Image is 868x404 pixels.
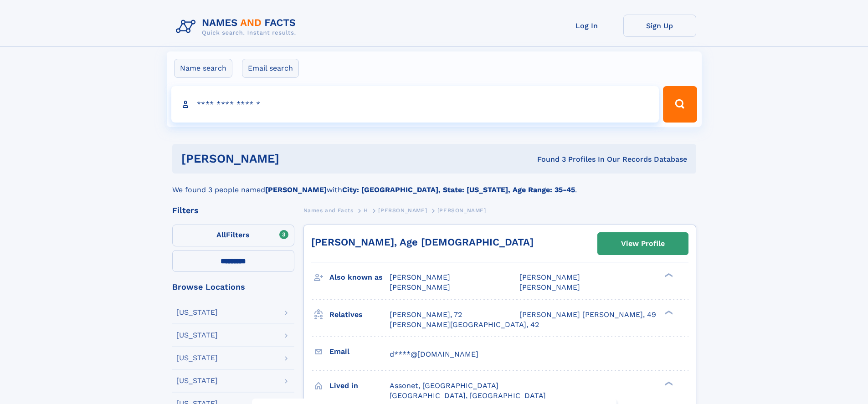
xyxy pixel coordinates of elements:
[390,273,450,281] span: [PERSON_NAME]
[390,391,546,400] span: [GEOGRAPHIC_DATA], [GEOGRAPHIC_DATA]
[181,153,408,164] h1: [PERSON_NAME]
[329,270,390,285] h3: Also known as
[172,15,303,39] img: Logo Names and Facts
[550,15,623,37] a: Log In
[378,205,427,216] a: [PERSON_NAME]
[171,86,659,123] input: search input
[242,59,299,78] label: Email search
[174,59,232,78] label: Name search
[176,354,218,362] div: [US_STATE]
[329,344,390,359] h3: Email
[172,225,294,246] label: Filters
[663,272,673,278] div: ❯
[598,233,688,255] a: View Profile
[623,15,696,37] a: Sign Up
[216,230,226,239] span: All
[519,310,656,320] a: [PERSON_NAME] [PERSON_NAME], 49
[390,310,462,320] a: [PERSON_NAME], 72
[390,320,539,330] a: [PERSON_NAME][GEOGRAPHIC_DATA], 42
[329,307,390,322] h3: Relatives
[172,206,294,215] div: Filters
[390,283,450,291] span: [PERSON_NAME]
[663,380,673,386] div: ❯
[172,174,696,195] div: We found 3 people named with .
[329,378,390,394] h3: Lived in
[342,185,575,194] b: City: [GEOGRAPHIC_DATA], State: [US_STATE], Age Range: 35-45
[176,377,218,384] div: [US_STATE]
[621,233,665,254] div: View Profile
[311,236,534,248] a: [PERSON_NAME], Age [DEMOGRAPHIC_DATA]
[364,205,368,216] a: H
[303,205,354,216] a: Names and Facts
[663,86,697,123] button: Search Button
[519,283,580,291] span: [PERSON_NAME]
[663,309,673,315] div: ❯
[390,381,498,390] span: Assonet, [GEOGRAPHIC_DATA]
[519,273,580,281] span: [PERSON_NAME]
[364,207,368,214] span: H
[408,154,687,164] div: Found 3 Profiles In Our Records Database
[172,283,294,291] div: Browse Locations
[378,207,427,214] span: [PERSON_NAME]
[437,207,486,214] span: [PERSON_NAME]
[265,185,327,194] b: [PERSON_NAME]
[176,332,218,339] div: [US_STATE]
[176,309,218,316] div: [US_STATE]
